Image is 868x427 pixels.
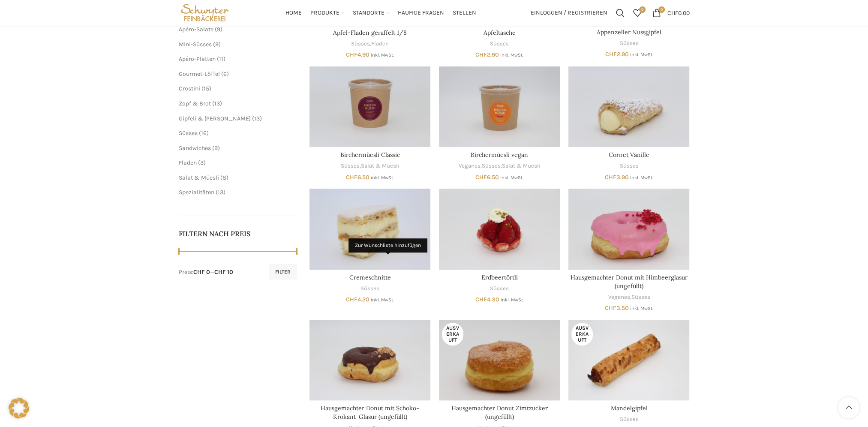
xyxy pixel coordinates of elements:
small: inkl. MwSt. [630,306,653,311]
a: Home [285,4,302,21]
a: Salat & Müesli [179,174,219,181]
a: Gipfeli & [PERSON_NAME] [179,115,251,122]
span: CHF [346,51,357,58]
span: 0 [639,6,646,13]
a: Cornet Vanille [609,151,649,159]
a: Einloggen / Registrieren [526,4,612,21]
a: Süsses [490,285,509,293]
a: Salat & Müesli [502,162,541,170]
a: Produkte [310,4,344,21]
span: CHF [346,296,357,303]
span: 9 [215,41,219,48]
a: Erdbeertörtli [439,189,560,269]
span: CHF 0 [193,268,210,276]
bdi: 6.50 [475,174,499,181]
a: Süsses [619,162,638,170]
a: Birchermüesli Classic [340,151,400,159]
a: 0 [629,4,646,21]
span: 13 [254,115,260,122]
span: 11 [219,55,223,63]
span: Ausverkauft [442,323,463,346]
div: , [309,40,430,48]
span: CHF [667,9,678,16]
a: Fladen [371,40,389,48]
bdi: 6.50 [346,174,369,181]
a: Süsses [351,40,370,48]
a: Hausgemachter Donut mit Schoko-Krokant-Glasur (ungefüllt) [321,404,419,421]
small: inkl. MwSt. [371,52,394,58]
bdi: 4.30 [475,296,499,303]
a: Veganes [608,293,630,301]
a: Site logo [179,9,231,16]
a: Hausgemachter Donut mit Schoko-Krokant-Glasur (ungefüllt) [309,320,430,400]
span: Stellen [453,9,476,17]
a: Mandelgipfel [610,404,647,412]
a: Süsses [490,40,509,48]
div: Preis: — [179,268,233,277]
a: Birchermüesli Classic [309,66,430,147]
span: 15 [204,85,209,92]
a: Hausgemachter Donut mit Himbeerglasur (ungefüllt) [568,189,689,269]
span: Fladen [179,159,197,166]
a: Hausgemachter Donut Zimtzucker (ungefüllt) [439,320,560,400]
a: Süsses [360,285,379,293]
span: Häufige Fragen [398,9,444,17]
span: CHF [475,296,487,303]
div: Main navigation [235,4,526,21]
span: CHF [475,174,487,181]
a: 0 CHF0.00 [648,4,694,21]
a: Gourmet-Löffel [179,70,220,78]
a: Süsses [179,129,198,137]
span: Ausverkauft [571,323,593,346]
bdi: 2.90 [605,51,628,58]
bdi: 4.90 [346,51,369,58]
span: 0 [658,6,665,13]
span: 9 [217,26,220,33]
a: Salat & Müesli [361,162,399,170]
a: Mandelgipfel [568,320,689,400]
span: 9 [214,144,218,152]
div: , [309,162,430,170]
small: inkl. MwSt. [630,52,653,57]
a: Apfel-Fladen geraffelt 1/8 [333,29,407,36]
small: inkl. MwSt. [630,175,653,180]
span: 6 [223,70,227,78]
a: Cremeschnitte [309,189,430,269]
span: 13 [214,100,220,107]
span: Zopf & Brot [179,100,211,107]
div: Zur Wunschliste hinzufügen [348,238,427,253]
span: CHF [605,51,616,58]
a: Apfeltasche [484,29,516,36]
a: Apéro-Salate [179,26,213,33]
div: , [568,293,689,301]
span: 16 [201,129,207,137]
a: Sandwiches [179,144,211,152]
a: Stellen [453,4,476,21]
span: 13 [218,189,223,196]
small: inkl. MwSt. [500,52,523,58]
a: Scroll to top button [838,397,859,418]
a: Suchen [612,4,629,21]
span: Home [285,9,302,17]
a: Mini-Süsses [179,41,212,48]
span: CHF [605,304,616,312]
a: Erdbeertörtli [481,274,518,281]
a: Veganes [459,162,481,170]
small: inkl. MwSt. [371,297,394,303]
span: 3 [200,159,204,166]
a: Süsses [619,415,638,424]
a: Süsses [482,162,501,170]
a: Süsses [619,39,638,48]
span: CHF [605,174,616,181]
a: Süsses [341,162,360,170]
a: Birchermüesli vegan [439,66,560,147]
span: Crostini [179,85,200,92]
a: Spezialitäten [179,189,214,196]
span: CHF [475,51,487,58]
